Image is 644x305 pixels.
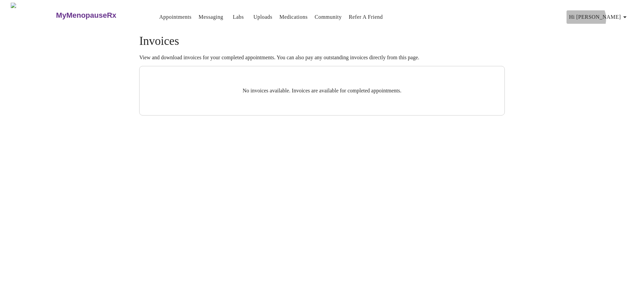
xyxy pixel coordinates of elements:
h3: MyMenopauseRx [56,11,116,20]
button: Medications [277,10,310,24]
p: View and download invoices for your completed appointments. You can also pay any outstanding invo... [139,55,505,61]
a: Uploads [253,12,272,22]
button: Community [312,10,344,24]
span: Hi [PERSON_NAME] [569,12,629,22]
button: Hi [PERSON_NAME] [567,10,632,24]
a: Appointments [159,12,192,22]
img: MyMenopauseRx Logo [11,3,55,28]
button: Appointments [157,10,194,24]
a: Refer a Friend [349,12,383,22]
a: Labs [233,12,244,22]
p: No invoices available. Invoices are available for completed appointments. [156,88,488,94]
a: MyMenopauseRx [55,4,143,27]
a: Messaging [199,12,223,22]
button: Refer a Friend [346,10,386,24]
button: Labs [227,10,249,24]
button: Uploads [251,10,275,24]
a: Community [315,12,342,22]
a: Medications [279,12,308,22]
button: Messaging [196,10,226,24]
h4: Invoices [139,34,505,48]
